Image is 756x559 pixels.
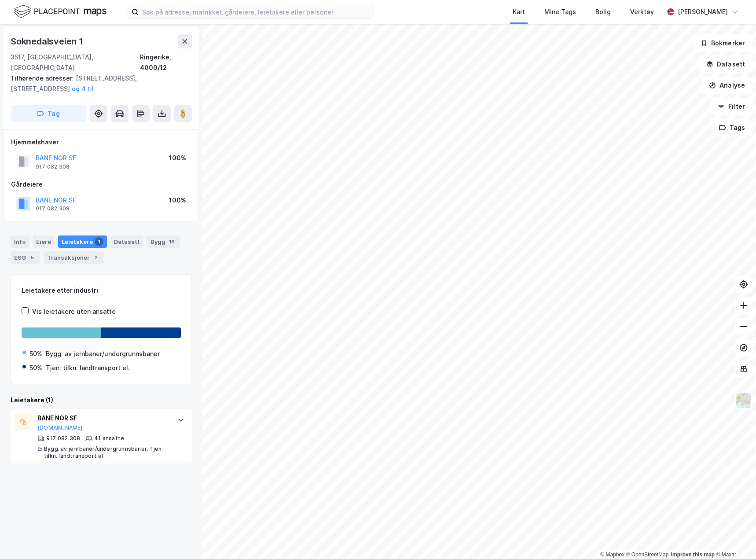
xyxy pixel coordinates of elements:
[44,445,169,460] div: Bygg. av jernbaner/undergrunnsbaner, Tjen. tilkn. landtransport el.
[11,395,192,405] div: Leietakere (1)
[630,7,654,17] div: Verktøy
[11,73,185,94] div: [STREET_ADDRESS], [STREET_ADDRESS]
[92,253,100,262] div: 2
[693,34,752,52] button: Bokmerker
[36,163,70,170] div: 917 082 308
[169,195,186,206] div: 100%
[735,392,752,409] img: Z
[46,349,160,359] div: Bygg. av jernbaner/undergrunnsbaner
[671,552,715,558] a: Improve this map
[11,235,29,248] div: Info
[712,517,756,559] div: Kontrollprogram for chat
[11,52,140,73] div: 3517, [GEOGRAPHIC_DATA], [GEOGRAPHIC_DATA]
[95,237,103,246] div: 1
[29,363,42,373] div: 50%
[14,4,106,19] img: logo.f888ab2527a4732fd821a326f86c7f29.svg
[701,77,752,94] button: Analyse
[169,153,186,163] div: 100%
[22,285,181,296] div: Leietakere etter industri
[33,235,55,248] div: Eiere
[28,253,37,262] div: 5
[11,251,40,264] div: ESG
[140,52,192,73] div: Ringerike, 4000/12
[626,552,669,558] a: OpenStreetMap
[544,7,576,17] div: Mine Tags
[11,137,191,147] div: Hjemmelshaver
[710,98,752,115] button: Filter
[147,235,180,248] div: Bygg
[139,5,374,18] input: Søk på adresse, matrikkel, gårdeiere, leietakere eller personer
[167,237,176,246] div: 16
[37,424,83,431] button: [DOMAIN_NAME]
[712,517,756,559] iframe: Chat Widget
[513,7,525,17] div: Kart
[46,363,130,373] div: Tjen. tilkn. landtransport el.
[110,235,143,248] div: Datasett
[678,7,728,17] div: [PERSON_NAME]
[58,235,107,248] div: Leietakere
[37,413,169,423] div: BANE NOR SF
[44,251,104,264] div: Transaksjoner
[32,306,116,317] div: Vis leietakere uten ansatte
[29,349,42,359] div: 50%
[595,7,611,17] div: Bolig
[712,119,752,136] button: Tags
[600,552,624,558] a: Mapbox
[699,55,752,73] button: Datasett
[36,205,70,212] div: 917 082 308
[46,435,80,442] div: 917 082 308
[94,435,124,442] div: 41 ansatte
[11,105,86,122] button: Tag
[11,74,76,82] span: Tilhørende adresser:
[11,179,191,190] div: Gårdeiere
[11,34,85,48] div: Soknedalsveien 1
